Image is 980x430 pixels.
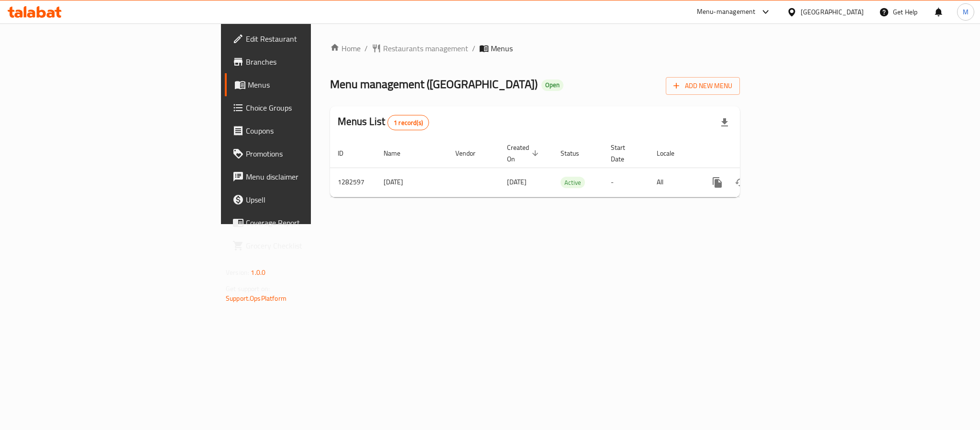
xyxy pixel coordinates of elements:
[507,176,527,188] span: [DATE]
[376,168,448,197] td: [DATE]
[330,73,538,95] span: Menu management ( [GEOGRAPHIC_DATA] )
[225,234,385,257] a: Grocery Checklist
[338,114,429,130] h2: Menus List
[225,188,385,211] a: Upsell
[225,165,385,188] a: Menu disclaimer
[657,147,687,159] span: Locale
[246,148,377,159] span: Promotions
[226,292,286,305] a: Support.OpsPlatform
[225,73,385,96] a: Menus
[706,171,729,194] button: more
[246,125,377,136] span: Coupons
[801,7,864,17] div: [GEOGRAPHIC_DATA]
[246,240,377,251] span: Grocery Checklist
[226,266,249,279] span: Version:
[561,177,585,188] span: Active
[541,81,563,89] span: Open
[713,111,736,134] div: Export file
[372,43,468,54] a: Restaurants management
[246,194,377,205] span: Upsell
[455,147,488,159] span: Vendor
[225,96,385,119] a: Choice Groups
[472,43,475,54] li: /
[225,27,385,50] a: Edit Restaurant
[541,79,563,91] div: Open
[561,177,585,188] div: Active
[246,102,377,113] span: Choice Groups
[507,142,541,165] span: Created On
[388,118,429,127] span: 1 record(s)
[491,43,513,54] span: Menus
[246,171,377,182] span: Menu disclaimer
[603,168,649,197] td: -
[561,147,592,159] span: Status
[246,33,377,45] span: Edit Restaurant
[649,168,698,197] td: All
[963,7,969,17] span: M
[225,50,385,73] a: Branches
[384,147,413,159] span: Name
[387,115,429,130] div: Total records count
[729,171,752,194] button: Change Status
[611,142,638,165] span: Start Date
[338,147,356,159] span: ID
[246,56,377,68] span: Branches
[246,217,377,228] span: Coverage Report
[330,43,740,54] nav: breadcrumb
[225,119,385,142] a: Coupons
[226,283,270,295] span: Get support on:
[383,43,468,54] span: Restaurants management
[225,142,385,165] a: Promotions
[698,139,805,168] th: Actions
[330,139,805,197] table: enhanced table
[673,80,732,92] span: Add New Menu
[697,6,756,18] div: Menu-management
[666,77,740,95] button: Add New Menu
[225,211,385,234] a: Coverage Report
[251,266,265,279] span: 1.0.0
[248,79,377,91] span: Menus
